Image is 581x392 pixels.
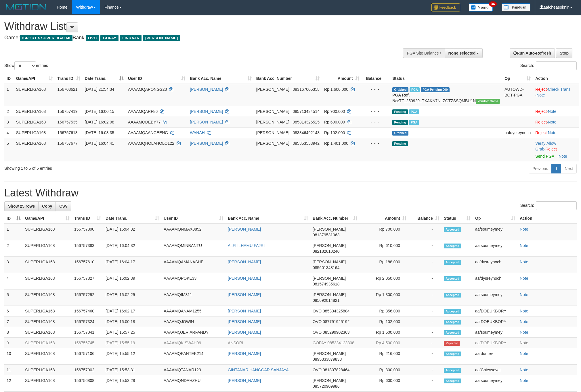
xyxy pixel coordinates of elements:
[20,35,72,41] span: ISPORT > SUPERLIGA168
[313,378,346,383] span: [PERSON_NAME]
[23,273,72,289] td: SUPERLIGA168
[322,73,362,84] th: Amount: activate to sort column ascending
[444,379,461,383] span: Accepted
[103,375,161,392] td: [DATE] 15:53:28
[161,257,225,273] td: AAAAMQAMANASHE
[228,378,261,383] a: [PERSON_NAME]
[535,130,547,135] a: Reject
[409,365,442,375] td: -
[190,130,205,135] a: WANAH
[4,338,23,348] td: 9
[72,375,103,392] td: 156756808
[313,330,322,335] span: OVO
[4,61,48,70] label: Show entries
[161,375,225,392] td: AAAAMQNDAHZHU
[23,365,72,375] td: SUPERLIGA168
[4,289,23,306] td: 5
[161,365,225,375] td: AAAAMQTANAR123
[364,140,388,146] div: - - -
[23,375,72,392] td: SUPERLIGA168
[103,289,161,306] td: [DATE] 16:02:25
[502,127,533,138] td: aafdysreynoch
[409,316,442,327] td: -
[323,309,349,313] span: Copy 085334325884 to clipboard
[324,87,348,92] span: Rp 1.600.000
[551,164,561,173] a: 1
[72,240,103,257] td: 156757383
[14,73,55,84] th: Game/API: activate to sort column ascending
[4,273,23,289] td: 4
[535,141,556,151] span: ·
[23,213,72,224] th: Game/API: activate to sort column ascending
[4,117,14,127] td: 3
[392,87,408,92] span: Grabbed
[473,257,517,273] td: aafdysreynoch
[444,352,461,356] span: Accepted
[502,84,533,106] td: AUTOWD-BOT-PGA
[128,130,168,135] span: AAAAMQAANGEENG
[533,117,579,127] td: ·
[517,213,577,224] th: Action
[535,87,547,92] a: Reject
[190,120,223,124] a: [PERSON_NAME]
[23,327,72,338] td: SUPERLIGA168
[4,127,14,138] td: 4
[561,164,577,173] a: Next
[256,130,289,135] span: [PERSON_NAME]
[23,348,72,365] td: SUPERLIGA168
[72,306,103,316] td: 156757460
[535,141,556,151] a: Allow Grab
[533,138,579,161] td: · ·
[4,224,23,240] td: 1
[4,84,14,106] td: 1
[103,365,161,375] td: [DATE] 15:53:31
[4,21,382,32] h1: Withdraw List
[14,106,55,117] td: SUPERLIGA168
[360,327,409,338] td: Rp 1,500,000
[473,365,517,375] td: aafChievsovat
[313,265,339,270] span: Copy 085601348164 to clipboard
[520,330,528,335] a: Note
[103,257,161,273] td: [DATE] 16:04:17
[313,319,322,324] span: OVO
[313,357,342,362] span: Copy 0895333879838 to clipboard
[409,306,442,316] td: -
[360,289,409,306] td: Rp 1,300,000
[228,276,261,281] a: [PERSON_NAME]
[327,341,354,345] span: Copy 085334123308 to clipboard
[23,338,72,348] td: SUPERLIGA168
[520,61,577,70] label: Search:
[559,154,567,159] a: Note
[533,127,579,138] td: ·
[256,141,289,146] span: [PERSON_NAME]
[103,213,161,224] th: Date Trans.: activate to sort column ascending
[392,141,408,146] span: Pending
[410,87,420,92] span: Marked by aafchhiseyha
[228,292,261,297] a: [PERSON_NAME]
[473,338,517,348] td: aafDOEUKBORY
[444,368,461,373] span: Accepted
[4,240,23,257] td: 2
[161,338,225,348] td: AAAAMQKISWAH99
[23,240,72,257] td: SUPERLIGA168
[225,213,310,224] th: Bank Acc. Name: activate to sort column ascending
[313,233,339,237] span: Copy 081379531063 to clipboard
[4,375,23,392] td: 12
[228,309,261,313] a: [PERSON_NAME]
[103,316,161,327] td: [DATE] 16:00:18
[392,109,408,114] span: Pending
[103,338,161,348] td: [DATE] 15:55:19
[473,224,517,240] td: aafsoumeymey
[4,365,23,375] td: 11
[520,201,577,210] label: Search:
[444,227,461,232] span: Accepted
[392,131,408,136] span: Grabbed
[360,273,409,289] td: Rp 2,050,000
[4,187,577,199] h1: Latest Withdraw
[473,348,517,365] td: aafduntev
[83,73,126,84] th: Date Trans.: activate to sort column descending
[392,120,408,125] span: Pending
[86,35,99,41] span: OVO
[85,87,114,92] span: [DATE] 21:54:34
[520,378,528,383] a: Note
